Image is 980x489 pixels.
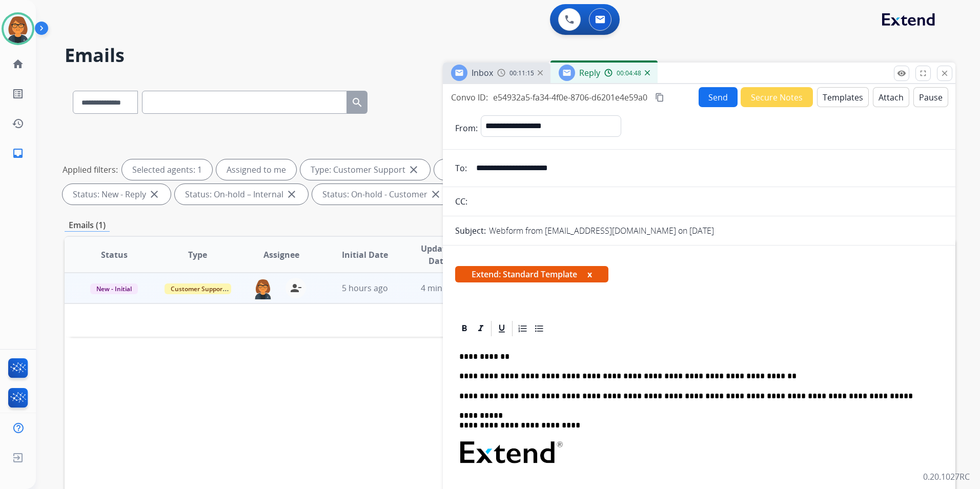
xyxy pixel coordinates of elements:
mat-icon: list_alt [12,88,24,100]
button: x [587,268,592,280]
mat-icon: close [407,164,420,176]
p: CC: [455,195,467,208]
mat-icon: close [940,69,949,78]
button: Pause [913,87,948,107]
span: 5 hours ago [342,282,388,294]
mat-icon: person_remove [290,282,302,294]
div: Type: Customer Support [300,159,430,180]
span: Reply [579,67,600,78]
mat-icon: remove_red_eye [897,69,906,78]
mat-icon: close [430,188,442,200]
p: 0.20.1027RC [923,471,970,483]
span: e54932a5-fa34-4f0e-8706-d6201e4e59a0 [493,92,647,103]
span: Initial Date [342,249,388,261]
div: Assigned to me [216,159,296,180]
div: Status: On-hold - Customer [312,184,452,205]
span: Extend: Standard Template [455,266,608,282]
mat-icon: close [148,188,160,200]
div: Ordered List [515,321,530,336]
mat-icon: fullscreen [918,69,928,78]
div: Italic [473,321,488,336]
p: To: [455,162,467,174]
div: Status: New - Reply [63,184,171,205]
p: Webform from [EMAIL_ADDRESS][DOMAIN_NAME] on [DATE] [489,225,714,237]
p: Convo ID: [451,91,488,104]
span: Type [188,249,207,261]
span: 00:04:48 [617,69,641,77]
mat-icon: home [12,58,24,70]
button: Attach [873,87,909,107]
span: Updated Date [415,242,461,267]
p: Emails (1) [65,219,110,232]
div: Bullet List [532,321,547,336]
button: Secure Notes [741,87,813,107]
span: Status [101,249,128,261]
button: Templates [817,87,869,107]
div: Bold [457,321,472,336]
span: Assignee [263,249,299,261]
span: 00:11:15 [509,69,534,77]
h2: Emails [65,45,955,66]
div: Status: On-hold – Internal [175,184,308,205]
button: Send [699,87,738,107]
div: Underline [494,321,509,336]
mat-icon: inbox [12,147,24,159]
p: Subject: [455,225,486,237]
img: agent-avatar [253,278,273,299]
mat-icon: history [12,117,24,130]
span: Customer Support [165,283,231,294]
span: New - Initial [90,283,138,294]
div: Type: Shipping Protection [434,159,568,180]
mat-icon: close [285,188,298,200]
img: avatar [4,14,32,43]
mat-icon: content_copy [655,93,664,102]
mat-icon: search [351,96,363,109]
p: Applied filters: [63,164,118,176]
p: From: [455,122,478,134]
span: 4 minutes ago [421,282,476,294]
div: Selected agents: 1 [122,159,212,180]
span: Inbox [472,67,493,78]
